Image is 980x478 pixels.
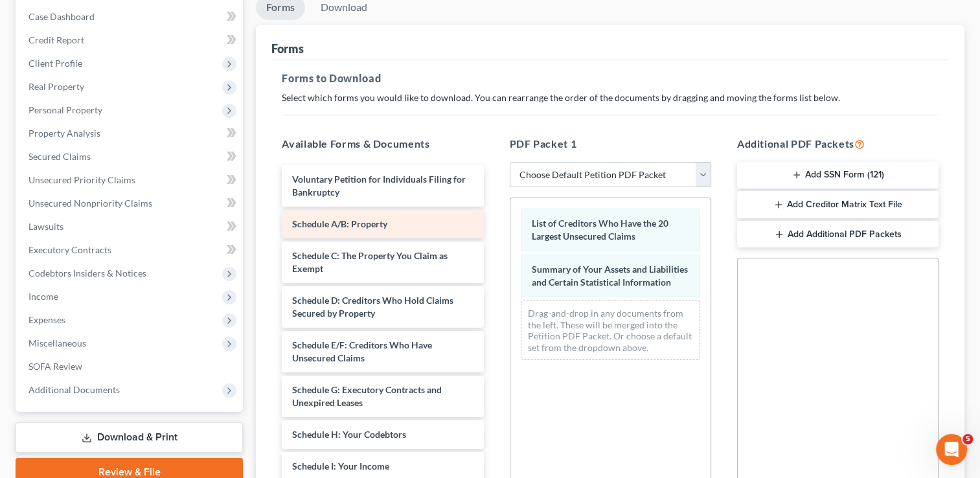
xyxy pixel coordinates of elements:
[737,162,939,189] button: Add SSN Form (121)
[18,5,243,28] a: Case Dashboard
[28,11,95,22] span: Case Dashboard
[18,192,243,215] a: Unsecured Nonpriority Claims
[963,434,973,444] span: 5
[292,174,466,198] span: Voluntary Petition for Individuals Filing for Bankruptcy
[28,267,146,279] span: Codebtors Insiders & Notices
[28,128,100,139] span: Property Analysis
[292,250,448,274] span: Schedule C: The Property You Claim as Exempt
[28,291,58,302] span: Income
[28,244,111,255] span: Executory Contracts
[737,136,939,152] h5: Additional PDF Packets
[532,264,688,288] span: Summary of Your Assets and Liabilities and Certain Statistical Information
[28,81,84,92] span: Real Property
[28,34,84,45] span: Credit Report
[282,91,939,104] p: Select which forms you would like to download. You can rearrange the order of the documents by dr...
[282,136,483,152] h5: Available Forms & Documents
[292,339,432,363] span: Schedule E/F: Creditors Who Have Unsecured Claims
[18,168,243,192] a: Unsecured Priority Claims
[28,221,63,232] span: Lawsuits
[28,361,82,372] span: SOFA Review
[292,461,389,472] span: Schedule I: Your Income
[936,434,967,465] iframe: Intercom live chat
[28,58,82,69] span: Client Profile
[16,422,243,453] a: Download & Print
[282,71,939,86] h5: Forms to Download
[292,295,453,319] span: Schedule D: Creditors Who Hold Claims Secured by Property
[510,136,711,152] h5: PDF Packet 1
[737,191,939,218] button: Add Creditor Matrix Text File
[521,301,700,360] div: Drag-and-drop in any documents from the left. These will be merged into the Petition PDF Packet. ...
[18,122,243,145] a: Property Analysis
[28,384,120,395] span: Additional Documents
[28,314,65,325] span: Expenses
[28,151,91,162] span: Secured Claims
[292,429,406,440] span: Schedule H: Your Codebtors
[18,238,243,262] a: Executory Contracts
[28,337,86,348] span: Miscellaneous
[18,355,243,378] a: SOFA Review
[292,384,442,408] span: Schedule G: Executory Contracts and Unexpired Leases
[28,198,152,209] span: Unsecured Nonpriority Claims
[737,221,939,248] button: Add Additional PDF Packets
[532,218,668,242] span: List of Creditors Who Have the 20 Largest Unsecured Claims
[28,174,135,185] span: Unsecured Priority Claims
[292,218,387,229] span: Schedule A/B: Property
[18,28,243,52] a: Credit Report
[28,104,102,115] span: Personal Property
[271,41,304,56] div: Forms
[18,215,243,238] a: Lawsuits
[18,145,243,168] a: Secured Claims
